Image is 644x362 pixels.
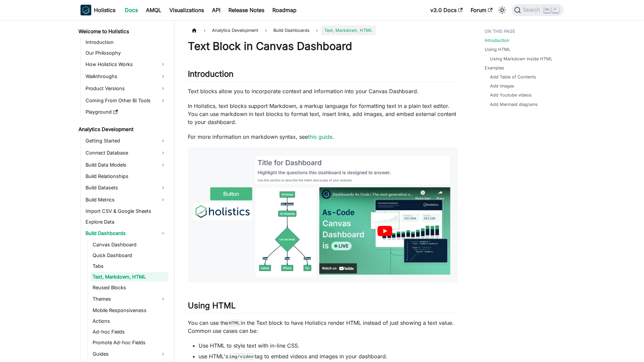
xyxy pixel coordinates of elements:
[84,182,168,193] a: Build Datasets
[521,7,544,13] span: Search
[321,25,376,35] span: Text, Markdown, HTML
[485,37,509,44] a: Introduction
[188,301,458,313] h2: Using HTML
[188,87,458,95] p: Text blocks allow you to incorporate context and information into your Canvas Dashboard.
[91,327,168,337] a: Ad-hoc Fields
[188,69,458,82] h2: Introduction
[228,320,241,326] code: HTML
[84,95,168,106] a: Coming From Other BI Tools
[165,5,208,15] a: Visualizations
[91,283,168,292] a: Reused Blocks
[84,206,168,216] a: Import CSV & Google Sheets
[199,352,458,360] li: use HTML's tag to embed videos and images in your dashboard.
[84,228,168,239] a: Build Dashboards
[512,4,563,16] button: Search (Ctrl+K)
[308,133,332,140] a: this guide
[84,107,168,117] a: Playground
[91,349,168,359] a: Guides
[188,319,458,335] p: You can use the in the Text block to have Holistics render HTML instead of just showing a text va...
[490,83,514,89] a: Add images
[552,7,559,13] kbd: K
[94,6,115,14] b: Holistics
[490,101,538,108] a: Add Mermaid diagrams
[228,353,255,360] code: img/video
[199,342,458,350] li: Use HTML to style text with in-line CSS.
[490,92,532,98] a: Add Youtube videos
[84,71,168,82] a: Walkthroughs
[80,5,91,15] img: Holistics
[74,20,174,362] nav: Docs sidebar
[270,25,313,35] span: Build Dashboards
[467,5,496,15] a: Forum
[84,59,168,70] a: How Holistics Works
[84,194,168,205] a: Build Metrics
[80,5,115,15] a: HolisticsHolistics
[208,5,224,15] a: API
[91,251,168,260] a: Quick Dashboard
[91,294,168,304] a: Themes
[84,48,168,58] a: Our Philosophy
[91,338,168,347] a: Promote Ad-hoc Fields
[84,83,168,94] a: Product Versions
[490,74,536,80] a: Add Table of Contents
[188,147,458,283] img: reporting-intro-to-blocks-text-blocks
[485,65,504,71] a: Examples
[84,38,168,47] a: Introduction
[188,40,458,53] h1: Text Block in Canvas Dashboard
[188,25,201,35] a: Home page
[91,316,168,326] a: Actions
[84,217,168,227] a: Explore Data
[91,261,168,271] a: Tabs
[224,5,268,15] a: Release Notes
[84,135,168,146] a: Getting Started
[497,5,507,15] button: Switch between dark and light mode (currently light mode)
[268,5,301,15] a: Roadmap
[121,5,142,15] a: Docs
[76,125,168,134] a: Analytics Development
[76,27,168,36] a: Welcome to Holistics
[188,25,458,35] nav: Breadcrumbs
[84,160,168,170] a: Build Data Models
[426,5,467,15] a: v3.0 Docs
[84,172,168,181] a: Build Relationships
[84,147,168,158] a: Connect Database
[188,133,458,141] p: For more information on markdown syntax, see .
[91,272,168,282] a: Text, Markdown, HTML
[490,56,552,62] a: Using Markdown inside HTML
[209,25,262,35] span: Analytics Development
[188,102,458,126] p: In Holistics, text blocks support Markdown, a markup language for formatting text in a plain text...
[91,240,168,249] a: Canvas Dashboard
[91,306,168,315] a: Mobile Responsiveness
[485,46,511,53] a: Using HTML
[142,5,165,15] a: AMQL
